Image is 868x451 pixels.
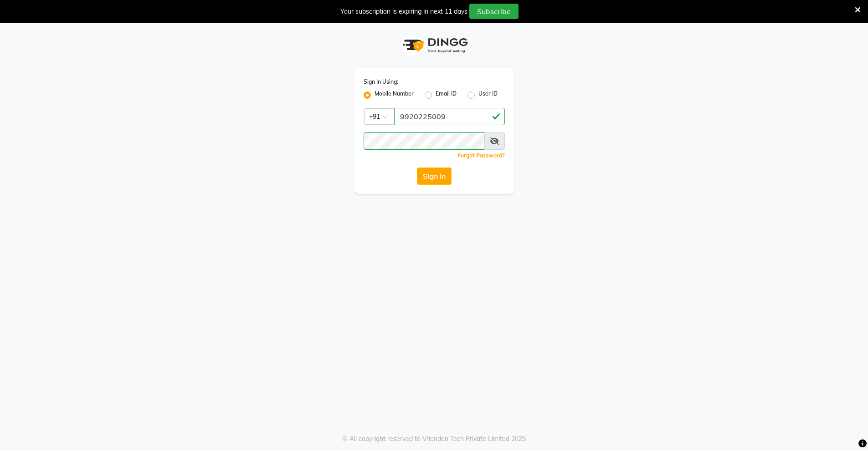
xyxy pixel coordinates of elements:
[436,90,457,101] label: Email ID
[398,32,471,59] img: logo1.svg
[364,132,484,150] input: Username
[340,7,467,16] div: Your subscription is expiring in next 11 days
[417,167,452,185] button: Sign In
[394,108,505,125] input: Username
[469,4,519,19] button: Subscribe
[375,90,414,101] label: Mobile Number
[364,78,398,86] label: Sign In Using:
[478,90,498,101] label: User ID
[457,152,505,159] a: Forgot Password?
